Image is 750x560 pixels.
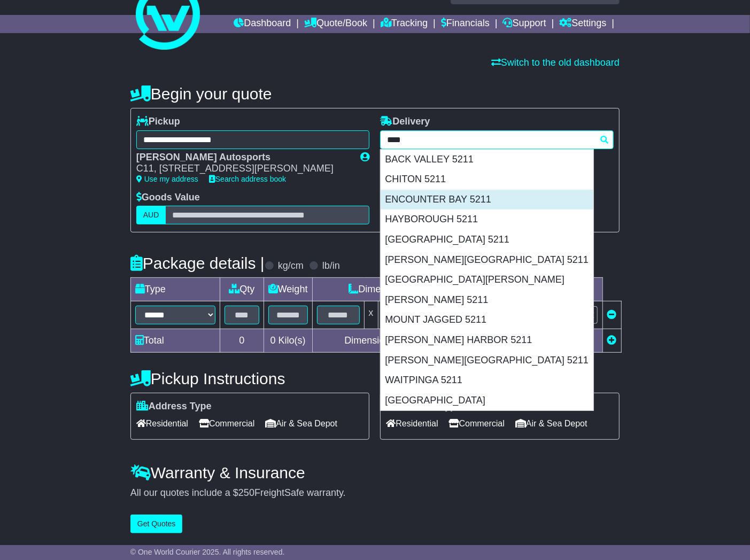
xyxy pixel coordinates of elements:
a: Add new item [607,335,617,346]
div: [GEOGRAPHIC_DATA] [381,391,593,411]
td: Type [130,278,220,301]
button: Get Quotes [130,515,183,533]
label: Delivery [380,116,430,128]
div: CHITON 5211 [381,169,593,190]
a: Switch to the old dashboard [491,57,620,68]
div: [PERSON_NAME][GEOGRAPHIC_DATA] 5211 [381,351,593,371]
h4: Pickup Instructions [130,370,370,387]
td: Kilo(s) [264,329,312,353]
span: Commercial [449,415,505,432]
td: Total [130,329,220,353]
h4: Package details | [130,254,265,272]
div: [GEOGRAPHIC_DATA][PERSON_NAME] [381,270,593,290]
div: ENCOUNTER BAY 5211 [381,190,593,210]
a: Quote/Book [304,15,367,33]
a: Search address book [209,175,286,183]
div: C11, [STREET_ADDRESS][PERSON_NAME] [136,163,350,175]
div: WAITPINGA 5211 [381,370,593,391]
td: Weight [264,278,312,301]
div: [PERSON_NAME][GEOGRAPHIC_DATA] 5211 [381,250,593,270]
typeahead: Please provide city [380,130,614,149]
a: Settings [559,15,606,33]
div: [GEOGRAPHIC_DATA] 5211 [381,230,593,250]
span: Residential [136,415,188,432]
label: Goods Value [136,192,200,204]
td: Dimensions (L x W x H) [312,278,496,301]
span: Air & Sea Depot [515,415,587,432]
div: All our quotes include a $ FreightSafe warranty. [130,487,620,499]
td: Dimensions in Centimetre(s) [312,329,496,353]
div: [PERSON_NAME] Autosports [136,152,350,164]
h4: Begin your quote [130,85,620,103]
a: Dashboard [234,15,291,33]
div: HAYBOROUGH 5211 [381,209,593,230]
h4: Warranty & Insurance [130,464,620,481]
a: Support [503,15,546,33]
span: Residential [386,415,438,432]
div: MOUNT JAGGED 5211 [381,310,593,330]
a: Financials [441,15,490,33]
label: AUD [136,206,166,224]
a: Use my address [136,175,198,183]
span: 250 [238,487,254,498]
label: lb/in [322,260,340,272]
label: Address Type [136,401,212,413]
div: [PERSON_NAME] HARBOR 5211 [381,330,593,351]
a: Remove this item [607,309,617,320]
td: 0 [220,329,264,353]
span: Commercial [199,415,254,432]
div: [PERSON_NAME] 5211 [381,290,593,310]
span: 0 [270,335,276,346]
td: Qty [220,278,264,301]
td: x [364,301,378,329]
span: Air & Sea Depot [265,415,337,432]
div: BACK VALLEY 5211 [381,150,593,170]
label: Pickup [136,116,180,128]
a: Tracking [381,15,428,33]
span: © One World Courier 2025. All rights reserved. [130,548,285,556]
label: kg/cm [278,260,304,272]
